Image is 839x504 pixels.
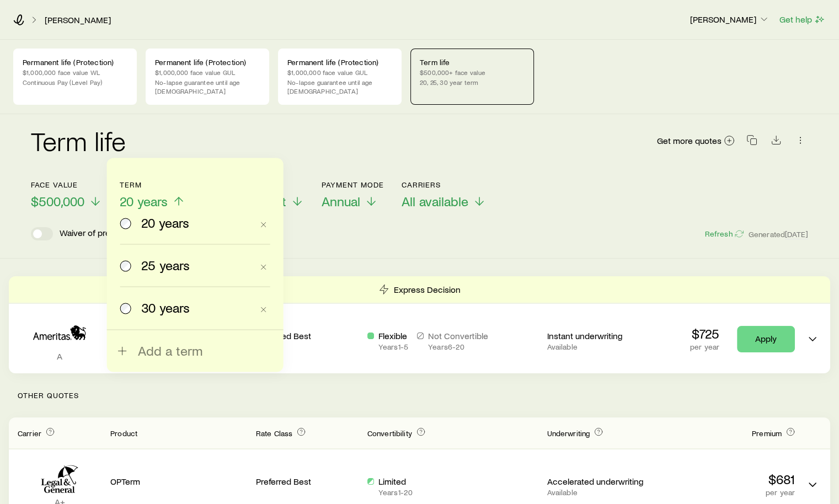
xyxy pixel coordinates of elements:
p: Face value [31,180,102,189]
p: Instant underwriting [547,330,649,341]
p: Preferred Best [256,476,359,487]
p: Available [547,342,649,351]
a: Apply [737,326,795,352]
p: $1,000,000 face value GUL [155,68,260,77]
span: Convertibility [367,428,412,438]
span: 20 years [120,194,168,209]
p: A [18,351,101,362]
p: Term life [420,58,525,67]
p: Term [120,180,185,189]
p: Continuous Pay (Level Pay) [23,78,127,87]
button: Term20 years [120,180,185,210]
a: Term life$500,000+ face value20, 25, 30 year term [410,49,534,105]
button: [PERSON_NAME] [690,13,770,26]
p: $725 [690,326,719,341]
p: 20, 25, 30 year term [420,78,525,87]
p: Permanent life (Protection) [155,58,260,67]
span: Get more quotes [657,136,722,145]
div: Term quotes [9,276,830,373]
span: Rate Class [256,428,293,438]
p: Available [547,488,649,497]
p: Years 1 - 20 [378,488,413,497]
p: Permanent life (Protection) [23,58,127,67]
button: CarriersAll available [402,180,486,210]
a: Download CSV [768,137,784,147]
p: Flexible [378,330,408,341]
a: Get more quotes [656,135,735,147]
span: $500,000 [31,194,84,209]
button: Refresh [704,229,744,239]
p: $500,000+ face value [420,68,525,77]
span: Underwriting [547,428,590,438]
button: Face value$500,000 [31,180,102,210]
button: Get help [779,13,826,26]
span: Premium [752,428,782,438]
span: All available [402,194,468,209]
p: Carriers [402,180,486,189]
span: Generated [749,229,808,239]
p: Express Decision [394,284,461,295]
p: $1,000,000 face value GUL [287,68,392,77]
p: No-lapse guarantee until age [DEMOGRAPHIC_DATA] [155,78,260,95]
span: [DATE] [785,229,808,239]
h2: Term life [31,127,126,154]
p: Waiver of premium rider [60,227,150,240]
p: Permanent life (Protection) [287,58,392,67]
button: Payment ModeAnnual [322,180,384,210]
a: Permanent life (Protection)$1,000,000 face value GULNo-lapse guarantee until age [DEMOGRAPHIC_DATA] [278,49,402,105]
a: Permanent life (Protection)$1,000,000 face value GULNo-lapse guarantee until age [DEMOGRAPHIC_DATA] [146,49,269,105]
p: per year [690,342,719,351]
p: Not Convertible [428,330,488,341]
p: Years 1 - 5 [378,342,408,351]
p: OPTerm [110,476,247,487]
p: Limited [378,476,413,487]
p: Years 6 - 20 [428,342,488,351]
p: per year [658,488,795,497]
a: [PERSON_NAME] [44,15,111,25]
p: Payment Mode [322,180,384,189]
p: Preferred Best [256,330,359,341]
p: [PERSON_NAME] [690,14,769,25]
p: Accelerated underwriting [547,476,649,487]
p: $681 [658,471,795,487]
p: Other Quotes [9,373,830,417]
span: Product [110,428,137,438]
span: Annual [322,194,360,209]
p: $1,000,000 face value WL [23,68,127,77]
p: No-lapse guarantee until age [DEMOGRAPHIC_DATA] [287,78,392,95]
span: Carrier [18,428,41,438]
a: Permanent life (Protection)$1,000,000 face value WLContinuous Pay (Level Pay) [13,49,137,105]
